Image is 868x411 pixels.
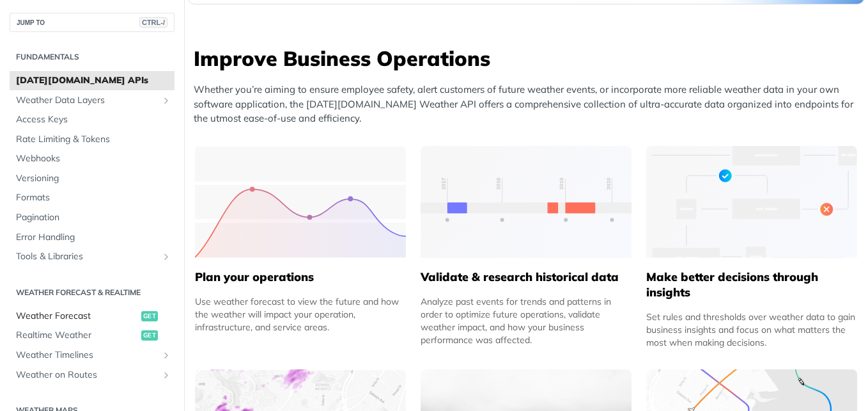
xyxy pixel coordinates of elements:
button: Show subpages for Weather Data Layers [161,95,171,106]
a: Tools & LibrariesShow subpages for Tools & Libraries [10,247,174,266]
div: Use weather forecast to view the future and how the weather will impact your operation, infrastru... [195,295,406,334]
h5: Make better decisions through insights [646,270,857,300]
span: Webhooks [16,152,171,165]
h2: Weather Forecast & realtime [10,287,174,298]
a: Formats [10,188,174,207]
span: Rate Limiting & Tokens [16,133,171,146]
span: Weather on Routes [16,369,158,382]
button: Show subpages for Weather Timelines [161,350,171,360]
button: Show subpages for Weather on Routes [161,370,171,380]
span: get [141,330,158,341]
span: Pagination [16,211,171,224]
a: Realtime Weatherget [10,326,174,345]
span: Tools & Libraries [16,250,158,263]
span: Weather Data Layers [16,94,158,107]
p: Whether you’re aiming to ensure employee safety, alert customers of future weather events, or inc... [194,83,865,126]
span: Versioning [16,172,171,185]
a: Weather on RoutesShow subpages for Weather on Routes [10,366,174,385]
div: Set rules and thresholds over weather data to gain business insights and focus on what matters th... [646,310,857,349]
a: Rate Limiting & Tokens [10,130,174,149]
span: Weather Timelines [16,349,158,362]
h3: Improve Business Operations [194,44,865,72]
span: Weather Forecast [16,310,138,323]
a: Weather Data LayersShow subpages for Weather Data Layers [10,91,174,110]
span: [DATE][DOMAIN_NAME] APIs [16,74,171,87]
h5: Plan your operations [195,270,406,285]
a: Versioning [10,169,174,188]
span: Access Keys [16,113,171,126]
img: 39565e8-group-4962x.svg [195,146,406,258]
a: Error Handling [10,228,174,247]
h5: Validate & research historical data [421,270,632,285]
a: Pagination [10,208,174,227]
h2: Fundamentals [10,51,174,63]
a: [DATE][DOMAIN_NAME] APIs [10,71,174,90]
span: Error Handling [16,231,171,244]
a: Webhooks [10,149,174,168]
span: CTRL-/ [139,17,167,28]
span: get [141,311,158,321]
span: Formats [16,191,171,204]
span: Realtime Weather [16,329,138,342]
button: Show subpages for Tools & Libraries [161,252,171,262]
a: Access Keys [10,110,174,129]
div: Analyze past events for trends and patterns in order to optimize future operations, validate weat... [421,295,632,346]
img: a22d113-group-496-32x.svg [646,146,857,258]
a: Weather Forecastget [10,307,174,326]
a: Weather TimelinesShow subpages for Weather Timelines [10,346,174,365]
button: JUMP TOCTRL-/ [10,13,174,32]
img: 13d7ca0-group-496-2.svg [421,146,632,258]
